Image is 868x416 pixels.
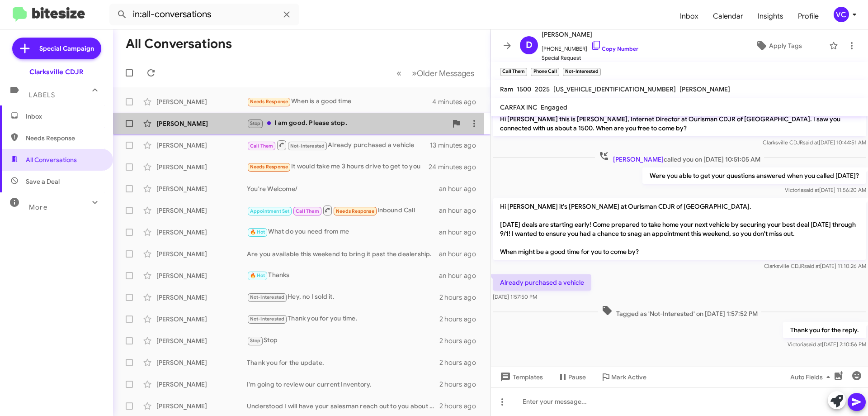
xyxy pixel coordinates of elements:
h1: All Conversations [126,37,232,51]
span: D [526,38,533,53]
div: an hour ago [439,228,483,237]
span: Apply Tags [769,38,802,54]
div: 2 hours ago [439,336,483,345]
span: CARFAX INC [500,103,537,111]
div: [PERSON_NAME] [156,228,247,237]
div: When is a good time [247,96,432,107]
div: Thank you for the update. [247,358,439,367]
span: Auto Fields [790,369,834,385]
button: Pause [550,369,593,385]
span: Profile [791,3,826,29]
span: 🔥 Hot [250,229,265,235]
span: Call Them [296,208,319,214]
span: Call Them [250,143,274,149]
span: Not-Interested [250,316,285,322]
span: Needs Response [250,164,288,170]
div: 13 minutes ago [430,141,483,150]
div: 4 minutes ago [432,97,483,106]
a: Copy Number [591,45,638,52]
span: 🔥 Hot [250,273,265,278]
a: Special Campaign [12,38,101,59]
p: Already purchased a vehicle [493,274,591,291]
div: You're Welcome/ [247,184,439,193]
div: It would take me 3 hours drive to get to you [247,162,429,172]
div: VC [834,7,849,22]
span: More [29,203,47,211]
div: [PERSON_NAME] [156,141,247,150]
div: I am good. Please stop. [247,118,447,129]
a: Inbox [673,3,706,29]
div: an hour ago [439,184,483,193]
div: What do you need from me [247,227,439,237]
div: [PERSON_NAME] [156,402,247,411]
div: Understood I will have your salesman reach out to you about the specials. [247,402,439,411]
div: 2 hours ago [439,380,483,389]
div: [PERSON_NAME] [156,249,247,258]
span: Pause [568,369,586,385]
small: Not-Interested [563,68,601,76]
span: said at [806,341,822,348]
span: Needs Response [336,208,374,214]
div: an hour ago [439,271,483,280]
button: Next [406,64,480,82]
p: Hi [PERSON_NAME] this is [PERSON_NAME], Internet Director at Ourisman CDJR of [GEOGRAPHIC_DATA]. ... [493,111,866,136]
span: Special Campaign [39,44,94,53]
span: Older Messages [417,68,474,78]
div: [PERSON_NAME] [156,184,247,193]
div: [PERSON_NAME] [156,271,247,280]
span: said at [804,263,820,269]
div: [PERSON_NAME] [156,358,247,367]
span: [DATE] 1:57:50 PM [493,293,537,300]
a: Insights [750,3,791,29]
p: Hi [PERSON_NAME] it's [PERSON_NAME] at Ourisman CDJR of [GEOGRAPHIC_DATA]. [DATE] deals are start... [493,198,866,260]
div: [PERSON_NAME] [156,206,247,215]
span: Clarksville CDJR [DATE] 10:44:51 AM [763,139,866,146]
span: Inbox [26,112,103,121]
p: Thank you for the reply. [783,322,866,338]
div: Inbound Call [247,205,439,216]
span: Save a Deal [26,177,60,186]
div: [PERSON_NAME] [156,119,247,128]
span: Clarksville CDJR [DATE] 11:10:26 AM [764,263,866,269]
div: [PERSON_NAME] [156,97,247,106]
span: Engaged [541,103,567,111]
span: Tagged as 'Not-Interested' on [DATE] 1:57:52 PM [598,305,761,318]
button: Mark Active [593,369,654,385]
span: said at [803,139,819,146]
div: an hour ago [439,249,483,258]
span: Needs Response [250,99,288,105]
span: [PERSON_NAME] [679,85,730,93]
div: Thanks [247,270,439,281]
input: Search [109,4,299,25]
div: Thank you for you time. [247,314,439,324]
div: [PERSON_NAME] [156,315,247,324]
span: All Conversations [26,155,77,164]
div: 2 hours ago [439,315,483,324]
span: [US_VEHICLE_IDENTIFICATION_NUMBER] [553,85,676,93]
div: 2 hours ago [439,402,483,411]
p: Were you able to get your questions answered when you called [DATE]? [642,167,866,184]
span: Stop [250,120,261,126]
span: 2025 [535,85,550,93]
div: [PERSON_NAME] [156,336,247,345]
span: Calendar [706,3,750,29]
nav: Page navigation example [392,64,480,82]
span: Templates [498,369,543,385]
span: Labels [29,91,55,99]
span: Victoria [DATE] 11:56:20 AM [785,186,866,193]
div: an hour ago [439,206,483,215]
span: [PERSON_NAME] [542,29,638,40]
button: Templates [491,369,550,385]
span: Not-Interested [290,143,325,149]
button: Apply Tags [732,38,825,54]
span: Appointment Set [250,208,290,214]
div: [PERSON_NAME] [156,380,247,389]
span: » [412,67,417,79]
div: [PERSON_NAME] [156,163,247,172]
span: said at [803,186,819,193]
div: Hey, no I sold it. [247,292,439,302]
span: Ram [500,85,513,93]
button: Auto Fields [783,369,841,385]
